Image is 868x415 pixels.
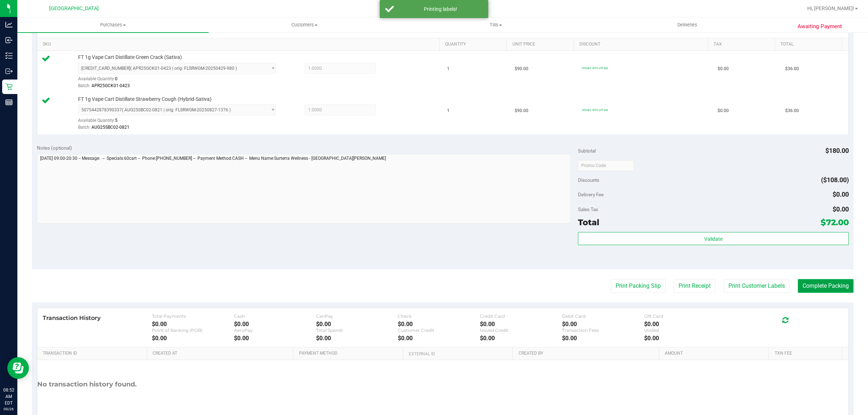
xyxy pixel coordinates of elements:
a: Created By [519,351,656,356]
span: Delivery Fee [578,192,604,197]
span: $36.00 [785,107,799,114]
span: Notes (optional) [37,145,72,151]
span: $0.00 [833,191,849,198]
div: $0.00 [562,321,644,328]
div: Check [398,313,480,319]
div: Customer Credit [398,328,480,333]
button: Print Customer Labels [724,279,790,293]
span: Subtotal [578,148,596,154]
a: Purchases [17,17,209,33]
div: Total Payments [152,313,234,319]
span: Awaiting Payment [797,22,842,31]
a: Created At [153,351,290,356]
button: Complete Packing [798,279,854,293]
p: 09/26 [3,406,14,412]
div: Point of Banking (POB) [152,328,234,333]
div: Available Quantity: [78,115,286,129]
span: 60cart: 60% off line [582,66,608,70]
span: $90.00 [515,107,528,114]
a: SKU [43,42,437,47]
span: $72.00 [821,217,849,227]
div: Transaction Fees [562,328,644,333]
span: Purchases [17,22,209,28]
div: No transaction history found. [37,360,137,409]
div: CanPay [316,313,398,319]
a: Tills [400,17,591,33]
div: $0.00 [480,321,562,328]
div: $0.00 [562,335,644,342]
inline-svg: Retail [5,83,13,90]
div: $0.00 [234,321,316,328]
span: Total [578,217,599,227]
inline-svg: Inventory [5,52,13,59]
span: $90.00 [515,65,528,72]
span: 5 [115,118,118,123]
inline-svg: Inbound [5,37,13,44]
span: $0.00 [718,65,729,72]
span: Batch: [78,125,90,130]
div: Voided [644,328,726,333]
div: $0.00 [234,335,316,342]
a: Txn Fee [775,351,839,356]
div: $0.00 [152,335,234,342]
span: $36.00 [785,65,799,72]
span: Sales Tax [578,206,598,212]
div: $0.00 [316,321,398,328]
inline-svg: Outbound [5,68,13,75]
span: FT 1g Vape Cart Distillate Strawberry Cough (Hybrid-Sativa) [78,96,212,103]
span: Customers [209,22,400,28]
span: Discounts [578,174,599,187]
div: $0.00 [398,321,480,328]
div: AeroPay [234,328,316,333]
span: Validate [704,236,723,242]
span: Hi, [PERSON_NAME]! [807,5,854,11]
th: External ID [403,347,512,360]
span: 1 [447,107,450,114]
div: $0.00 [644,321,726,328]
a: Quantity [445,42,504,47]
span: 0 [115,76,118,81]
p: 08:52 AM EDT [3,387,14,406]
inline-svg: Analytics [5,21,13,28]
span: $180.00 [825,147,849,154]
span: Tills [400,22,591,28]
span: APR25GCK01-0423 [92,83,130,88]
span: Batch: [78,83,90,88]
span: AUG25SBC02-0821 [92,125,129,130]
span: 60cart: 60% off line [582,108,608,112]
a: Unit Price [512,42,571,47]
div: $0.00 [152,321,234,328]
div: Total Spendr [316,328,398,333]
a: Tax [714,42,772,47]
span: $0.00 [718,107,729,114]
div: $0.00 [480,335,562,342]
div: Printing labels! [398,5,483,13]
button: Print Packing Slip [611,279,665,293]
div: Credit Card [480,313,562,319]
div: $0.00 [316,335,398,342]
button: Validate [578,232,848,245]
span: ($108.00) [821,176,849,184]
div: Cash [234,313,316,319]
div: Debit Card [562,313,644,319]
div: $0.00 [644,335,726,342]
iframe: Resource center [7,357,29,379]
span: [GEOGRAPHIC_DATA] [49,5,99,12]
a: Discount [579,42,705,47]
a: Amount [665,351,766,356]
span: $0.00 [833,205,849,213]
span: FT 1g Vape Cart Distillate Green Crack (Sativa) [78,54,182,61]
span: Deliveries [668,22,707,28]
a: Deliveries [592,17,783,33]
inline-svg: Reports [5,99,13,106]
span: 1 [447,65,450,72]
div: Gift Card [644,313,726,319]
div: Available Quantity: [78,74,286,88]
a: Total [780,42,839,47]
div: Issued Credit [480,328,562,333]
div: $0.00 [398,335,480,342]
input: Promo Code [578,160,634,171]
a: Payment Method [299,351,400,356]
a: Transaction ID [43,351,144,356]
a: Customers [209,17,400,33]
